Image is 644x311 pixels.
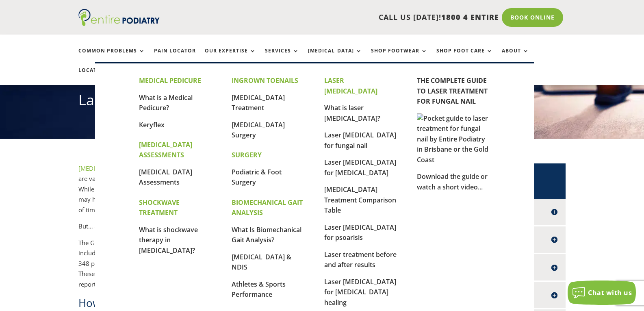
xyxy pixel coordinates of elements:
strong: [MEDICAL_DATA] ASSESSMENTS [139,140,192,160]
a: Podiatric & Foot Surgery [232,167,282,187]
a: Our Expertise [205,48,256,65]
a: Book Online [502,8,563,27]
a: Shop Footwear [371,48,427,65]
a: Laser [MEDICAL_DATA] for fungal nail [324,130,396,150]
strong: BIOMECHANICAL GAIT ANALYSIS [232,198,303,217]
a: Laser treatment before and after results [324,250,397,270]
a: What is laser [MEDICAL_DATA]? [324,103,380,123]
a: [MEDICAL_DATA] Surgery [232,120,285,140]
strong: INGROWN TOENAILS [232,76,298,85]
strong: LASER [MEDICAL_DATA] [324,76,377,96]
span: 1800 4 ENTIRE [441,12,499,22]
a: About [502,48,529,65]
a: Athletes & Sports Performance [232,280,286,299]
a: [MEDICAL_DATA] Assessments [139,167,192,187]
a: [MEDICAL_DATA] [78,164,126,172]
strong: SHOCKWAVE TREATMENT [139,198,180,217]
a: What is a Medical Pedicure? [139,93,193,113]
a: Locations [78,67,119,85]
p: The GenesisPlus laser system has been shown to have a high success rate in removing [MEDICAL_DATA... [78,238,395,296]
a: What is shockwave therapy in [MEDICAL_DATA]? [139,225,198,255]
p: are a common problem, with a prevalence rate of about 10% in and young adults. There are various ... [78,163,395,222]
a: [MEDICAL_DATA] Treatment [232,93,285,113]
a: Laser [MEDICAL_DATA] for [MEDICAL_DATA] healing [324,277,396,307]
strong: SURGERY [232,150,262,159]
h1: Laser [MEDICAL_DATA] for [MEDICAL_DATA] [78,90,566,114]
p: CALL US [DATE]! [191,12,499,23]
a: Services [265,48,299,65]
a: Download the guide or watch a short video... [417,172,488,191]
span: Chat with us [588,288,632,297]
a: Laser [MEDICAL_DATA] for psoarisis [324,223,396,242]
a: [MEDICAL_DATA] & NDIS [232,252,291,272]
a: Common Problems [78,48,145,65]
a: Laser [MEDICAL_DATA] for [MEDICAL_DATA] [324,158,396,177]
a: Pain Locator [154,48,196,65]
button: Chat with us [568,281,636,305]
img: Pocket guide to laser treatment for fungal nail by Entire Podiatry in Brisbane or the Gold Coast [417,113,490,165]
a: [MEDICAL_DATA] Treatment Comparison Table [324,185,396,215]
a: Shop Foot Care [436,48,493,65]
strong: MEDICAL PEDICURE [139,76,201,85]
a: Keryflex [139,120,165,129]
img: logo (1) [78,9,160,26]
a: [MEDICAL_DATA] [308,48,362,65]
a: Entire Podiatry [78,20,160,28]
a: What Is Biomechanical Gait Analysis? [232,225,301,245]
a: THE COMPLETE GUIDE TO LASER TREATMENT FOR FUNGAL NAIL [417,76,488,106]
p: But… another highly effective treatment option is now available! [78,221,395,238]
